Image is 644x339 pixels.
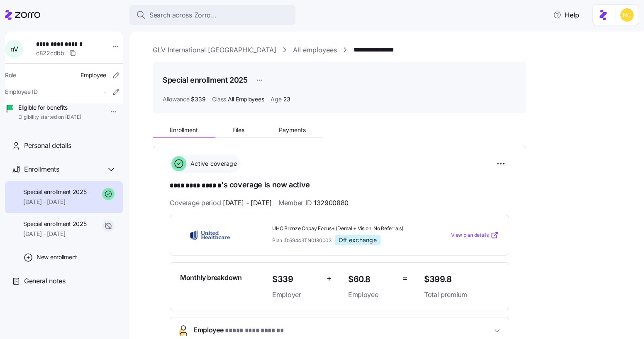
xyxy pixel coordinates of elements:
[348,273,396,286] span: $60.8
[23,220,87,228] span: Special enrollment 2025
[279,127,306,133] span: Payments
[272,225,417,232] span: UHC Bronze Copay Focus+ (Dental + Vision, No Referrals)
[553,10,579,20] span: Help
[5,88,38,96] span: Employee ID
[24,140,71,151] span: Personal details
[37,253,77,261] span: New enrollment
[272,290,320,300] span: Employer
[339,236,377,244] span: Off exchange
[129,5,295,25] button: Search across Zorro...
[348,290,396,300] span: Employee
[272,237,332,244] span: Plan ID: 69443TN0180003
[283,95,290,103] span: 23
[23,198,87,206] span: [DATE] - [DATE]
[24,276,66,286] span: General notes
[451,231,489,239] span: View plan details
[180,273,242,283] span: Monthly breakdown
[18,103,81,112] span: Eligible for benefits
[170,127,198,133] span: Enrollment
[228,95,264,103] span: All Employees
[18,114,81,121] span: Eligibility started on [DATE]
[293,45,337,55] a: All employees
[163,95,189,103] span: Allowance
[24,164,59,174] span: Enrollments
[620,8,634,22] img: e03b911e832a6112bf72643c5874f8d8
[223,198,272,208] span: [DATE] - [DATE]
[232,127,244,133] span: Files
[278,198,349,208] span: Member ID
[188,160,237,168] span: Active coverage
[23,188,87,196] span: Special enrollment 2025
[170,179,509,191] h1: 's coverage is now active
[424,290,499,300] span: Total premium
[546,7,586,23] button: Help
[180,226,240,245] img: UnitedHealthcare
[191,95,205,103] span: $339
[212,95,226,103] span: Class
[80,71,106,79] span: Employee
[153,45,276,55] a: GLV International [GEOGRAPHIC_DATA]
[272,273,320,286] span: $339
[314,198,349,208] span: 132900880
[23,230,87,238] span: [DATE] - [DATE]
[149,10,217,20] span: Search across Zorro...
[36,49,64,57] span: c822cdbb
[5,71,16,79] span: Role
[327,273,332,285] span: +
[402,273,407,285] span: =
[451,231,499,239] a: View plan details
[163,75,248,85] h1: Special enrollment 2025
[271,95,281,103] span: Age
[10,46,18,52] span: n V
[104,88,106,96] span: -
[193,325,284,336] span: Employee
[424,273,499,286] span: $399.8
[170,198,272,208] span: Coverage period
